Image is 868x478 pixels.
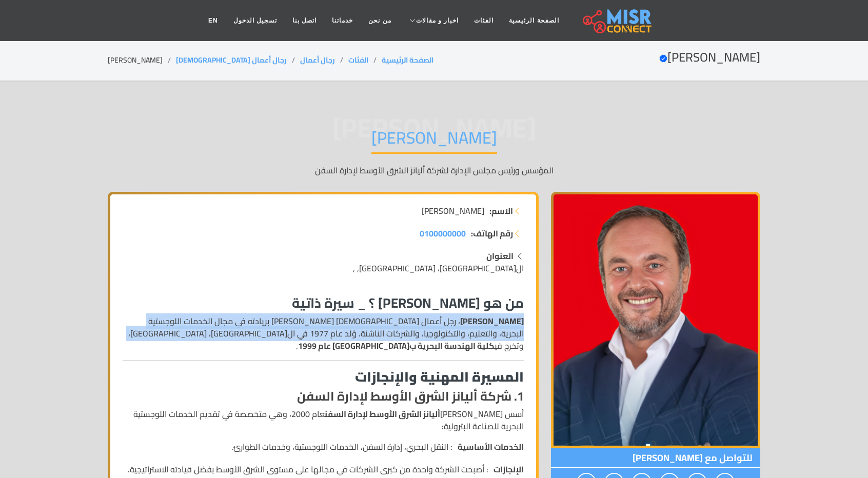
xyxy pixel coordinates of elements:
[399,11,467,30] a: اخبار و مقالات
[501,11,566,30] a: الصفحة الرئيسية
[486,248,514,264] strong: العنوان
[489,205,513,217] strong: الاسم:
[300,53,335,67] a: رجال أعمال
[348,53,368,67] a: الفئات
[285,11,324,30] a: اتصل بنا
[353,261,524,276] span: ال[GEOGRAPHIC_DATA]، [GEOGRAPHIC_DATA], ,
[382,53,433,67] a: الصفحة الرئيسية
[324,11,361,30] a: خدماتنا
[325,406,440,422] strong: أليانز الشرق الأوسط لإدارة السفن
[108,55,176,66] li: [PERSON_NAME]
[583,8,652,33] img: main.misr_connect
[298,338,495,353] strong: كلية الهندسة البحرية ب[GEOGRAPHIC_DATA] عام 1999
[551,448,760,468] span: للتواصل مع [PERSON_NAME]
[226,11,285,30] a: تسجيل الدخول
[123,441,524,453] li: : النقل البحري، إدارة السفن، الخدمات اللوجستية، وخدمات الطوارئ.
[551,192,760,448] img: أحمد طارق خليل
[458,441,524,453] strong: الخدمات الأساسية
[371,128,497,154] h1: [PERSON_NAME]
[659,54,667,63] svg: Verified account
[420,227,466,240] a: 0100000000
[176,53,287,67] a: رجال أعمال [DEMOGRAPHIC_DATA]
[297,385,524,408] strong: 1. شركة أليانز الشرق الأوسط لإدارة السفن
[361,11,399,30] a: من نحن
[123,463,524,475] li: : أصبحت الشركة واحدة من كبرى الشركات في مجالها على مستوى الشرق الأوسط بفضل قيادته الاستراتيجية.
[123,408,524,432] p: أسس [PERSON_NAME] عام 2000، وهي متخصصة في تقديم الخدمات اللوجستية البحرية للصناعة البترولية:
[123,295,524,311] h3: من هو [PERSON_NAME] ؟ _ سيرة ذاتية
[494,463,524,475] strong: الإنجازات
[123,315,524,352] p: ، رجل أعمال [DEMOGRAPHIC_DATA] [PERSON_NAME] بريادته في مجال الخدمات اللوجستية البحرية، والتعليم،...
[466,11,501,30] a: الفئات
[422,205,484,217] span: [PERSON_NAME]
[355,364,524,389] strong: المسيرة المهنية والإنجازات
[201,11,226,30] a: EN
[420,226,466,241] span: 0100000000
[460,313,524,329] strong: [PERSON_NAME]
[659,50,760,65] h2: [PERSON_NAME]
[471,227,513,240] strong: رقم الهاتف:
[108,164,760,176] p: المؤسس ورئيس مجلس الإدارة لشركة أليانز الشرق الأوسط لإدارة السفن
[416,16,459,25] span: اخبار و مقالات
